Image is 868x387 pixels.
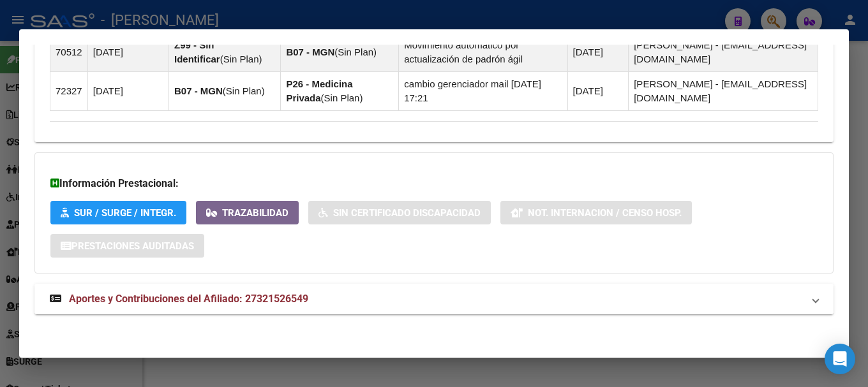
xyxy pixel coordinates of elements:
[50,33,88,71] td: 70512
[69,293,308,305] span: Aportes y Contribuciones del Afiliado: 27321526549
[50,71,88,110] td: 72327
[286,78,352,103] strong: P26 - Medicina Privada
[500,201,692,224] button: Not. Internacion / Censo Hosp.
[222,207,288,219] span: Trazabilidad
[34,284,834,314] mat-expansion-panel-header: Aportes y Contribuciones del Afiliado: 27321526549
[567,71,629,110] td: [DATE]
[528,207,682,219] span: Not. Internacion / Censo Hosp.
[50,234,204,258] button: Prestaciones Auditadas
[324,92,360,103] span: Sin Plan
[281,71,399,110] td: ( )
[333,207,481,219] span: Sin Certificado Discapacidad
[825,344,855,374] div: Open Intercom Messenger
[71,240,194,252] span: Prestaciones Auditadas
[168,71,280,110] td: ( )
[50,176,818,191] h3: Información Prestacional:
[399,33,567,71] td: Movimiento automático por actualización de padrón ágil
[629,33,818,71] td: [PERSON_NAME] - [EMAIL_ADDRESS][DOMAIN_NAME]
[308,201,491,224] button: Sin Certificado Discapacidad
[629,71,818,110] td: [PERSON_NAME] - [EMAIL_ADDRESS][DOMAIN_NAME]
[174,85,223,96] strong: B07 - MGN
[87,71,168,110] td: [DATE]
[196,201,299,224] button: Trazabilidad
[399,71,567,110] td: cambio gerenciador mail [DATE] 17:21
[226,85,262,96] span: Sin Plan
[223,54,259,64] span: Sin Plan
[567,33,629,71] td: [DATE]
[168,33,280,71] td: ( )
[286,47,334,57] strong: B07 - MGN
[87,33,168,71] td: [DATE]
[174,40,220,64] strong: Z99 - Sin Identificar
[281,33,399,71] td: ( )
[338,47,373,57] span: Sin Plan
[50,201,186,224] button: SUR / SURGE / INTEGR.
[74,207,176,219] span: SUR / SURGE / INTEGR.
